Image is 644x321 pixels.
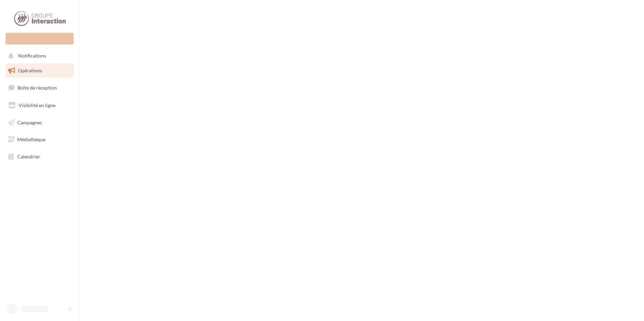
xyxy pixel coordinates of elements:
[4,115,75,130] a: Campagnes
[4,149,75,164] a: Calendrier
[17,119,42,125] span: Campagnes
[18,68,42,73] span: Opérations
[4,132,75,147] a: Médiathèque
[4,63,75,78] a: Opérations
[18,53,46,59] span: Notifications
[4,80,75,95] a: Boîte de réception
[6,33,74,44] div: Nouvelle campagne
[4,98,75,113] a: Visibilité en ligne
[17,154,40,159] span: Calendrier
[18,85,57,91] span: Boîte de réception
[19,102,55,108] span: Visibilité en ligne
[17,136,45,142] span: Médiathèque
